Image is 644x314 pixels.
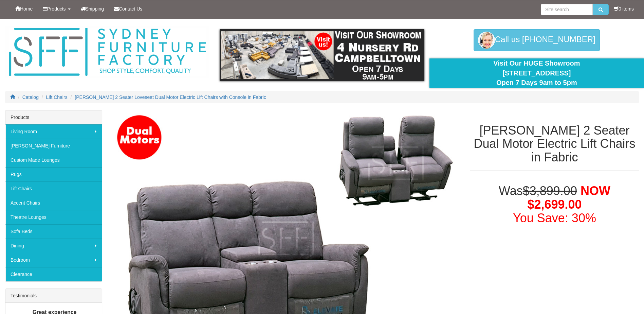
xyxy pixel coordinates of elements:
div: Testimonials [5,289,102,303]
a: Lift Chairs [46,94,68,100]
a: Bedroom [5,253,102,267]
a: Shipping [76,0,109,17]
del: $3,899.00 [523,184,577,198]
span: Contact Us [119,6,142,12]
span: Home [20,6,33,12]
span: Shipping [86,6,104,12]
div: Visit Our HUGE Showroom [STREET_ADDRESS] Open 7 Days 9am to 5pm [435,58,639,88]
span: NOW $2,699.00 [527,184,610,211]
a: Living Room [5,124,102,139]
img: Sydney Furniture Factory [5,26,209,78]
a: Dining [5,239,102,253]
input: Site search [541,4,593,15]
span: Products [47,6,66,12]
a: [PERSON_NAME] Furniture [5,139,102,153]
a: Home [10,0,38,17]
a: Theatre Lounges [5,210,102,224]
a: Custom Made Lounges [5,153,102,167]
a: Catalog [22,94,39,100]
a: Lift Chairs [5,181,102,196]
li: 0 items [614,5,634,12]
img: showroom.gif [220,29,424,81]
a: Rugs [5,167,102,181]
a: Sofa Beds [5,224,102,239]
font: You Save: 30% [513,211,596,225]
div: Products [5,110,102,124]
a: Clearance [5,267,102,281]
h1: Was [470,184,639,225]
h1: [PERSON_NAME] 2 Seater Dual Motor Electric Lift Chairs in Fabric [470,124,639,164]
a: Contact Us [109,0,147,17]
a: [PERSON_NAME] 2 Seater Loveseat Dual Motor Electric Lift Chairs with Console in Fabric [75,94,266,100]
a: Products [38,0,75,17]
a: Accent Chairs [5,196,102,210]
